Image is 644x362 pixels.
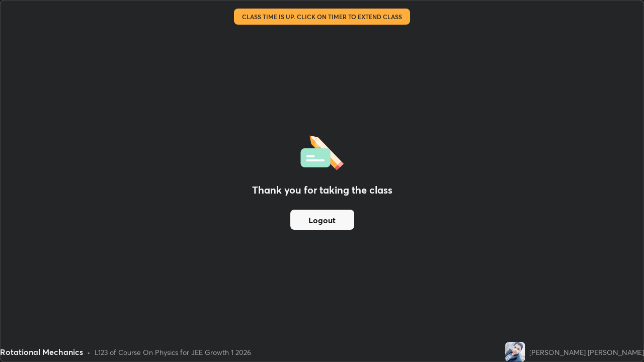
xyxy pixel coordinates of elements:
[300,132,344,170] img: offlineFeedback.1438e8b3.svg
[529,347,644,357] div: [PERSON_NAME] [PERSON_NAME]
[505,342,525,362] img: 3d9ed294aad449db84987aef4bcebc29.jpg
[95,347,251,357] div: L123 of Course On Physics for JEE Growth 1 2026
[87,347,91,357] div: •
[252,183,392,198] h2: Thank you for taking the class
[290,210,354,230] button: Logout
